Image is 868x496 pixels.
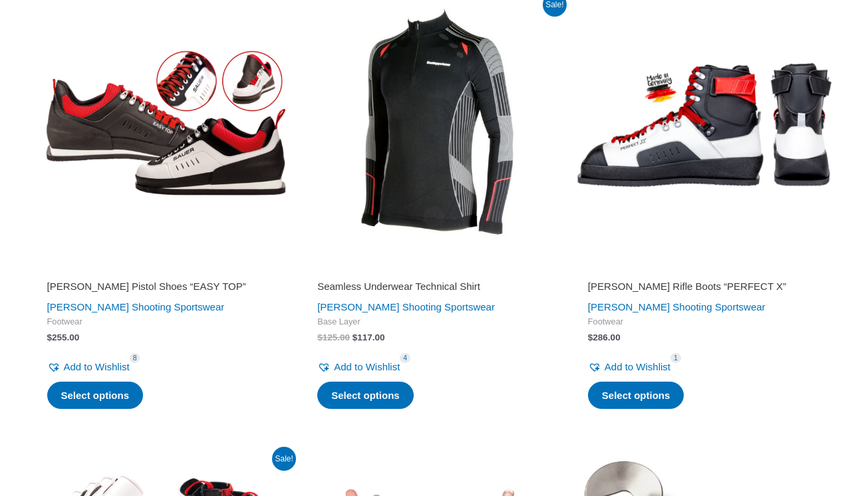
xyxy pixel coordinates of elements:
[588,358,670,376] a: Add to Wishlist
[353,332,385,342] bdi: 117.00
[47,316,281,328] span: Footwear
[588,301,766,312] a: [PERSON_NAME] Shooting Sportswear
[588,280,821,298] a: [PERSON_NAME] Rifle Boots “PERFECT X”
[317,301,495,312] a: [PERSON_NAME] Shooting Sportswear
[588,332,621,342] bdi: 286.00
[317,280,551,293] h2: Seamless Underwear Technical Shirt
[670,353,681,363] span: 1
[317,382,414,410] a: Select options for “Seamless Underwear Technical Shirt”
[588,332,593,342] span: $
[605,361,670,372] span: Add to Wishlist
[353,332,358,342] span: $
[64,361,130,372] span: Add to Wishlist
[334,361,400,372] span: Add to Wishlist
[130,353,140,363] span: 8
[47,261,281,277] iframe: Customer reviews powered by Trustpilot
[588,316,821,328] span: Footwear
[47,332,53,342] span: $
[47,301,225,312] a: [PERSON_NAME] Shooting Sportswear
[47,358,130,376] a: Add to Wishlist
[47,280,281,298] a: [PERSON_NAME] Pistol Shoes “EASY TOP”
[47,280,281,293] h2: [PERSON_NAME] Pistol Shoes “EASY TOP”
[588,261,821,277] iframe: Customer reviews powered by Trustpilot
[588,382,684,410] a: Select options for “SAUER Rifle Boots "PERFECT X"”
[317,332,350,342] bdi: 125.00
[317,261,551,277] iframe: Customer reviews powered by Trustpilot
[47,382,144,410] a: Select options for “SAUER Pistol Shoes "EASY TOP"”
[317,316,551,328] span: Base Layer
[588,280,821,293] h2: [PERSON_NAME] Rifle Boots “PERFECT X”
[317,280,551,298] a: Seamless Underwear Technical Shirt
[400,353,410,363] span: 4
[272,447,296,471] span: Sale!
[317,332,323,342] span: $
[317,358,400,376] a: Add to Wishlist
[47,332,80,342] bdi: 255.00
